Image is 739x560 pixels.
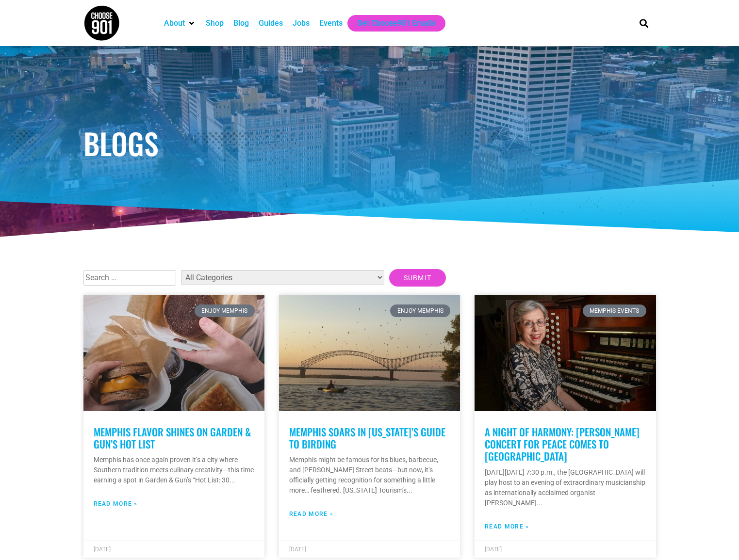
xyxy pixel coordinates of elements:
a: Get Choose901 Emails [357,17,436,29]
a: Shop [206,17,224,29]
h1: Blogs [83,128,656,158]
div: Memphis Events [583,304,646,317]
a: Read more about Memphis Soars in Tennessee’s Guide to Birding [289,510,333,518]
a: Read more about Memphis Flavor Shines on Garden & Gun’s Hot List [94,499,138,508]
p: [DATE][DATE] 7:30 p.m., the [GEOGRAPHIC_DATA] will play host to an evening of extraordinary music... [485,467,645,508]
a: A Night of Harmony: [PERSON_NAME] Concert for Peace Comes to [GEOGRAPHIC_DATA] [485,424,640,464]
p: Memphis might be famous for its blues, barbecue, and [PERSON_NAME] Street beats—but now, it’s off... [289,455,450,496]
a: About [164,17,185,29]
div: Search [636,15,652,31]
span: [DATE] [94,546,111,553]
span: [DATE] [289,546,306,553]
a: Two people hold breakfast sandwiches with melted cheese in takeout containers from Kinfolk Memphi... [83,295,264,411]
div: Enjoy Memphis [195,304,255,317]
a: Guides [259,17,283,29]
a: Events [319,17,343,29]
p: Memphis has once again proven it’s a city where Southern tradition meets culinary creativity—this... [94,455,254,485]
a: A person kayaking on the Memphis river at sunset with a large arched bridge in the background and... [279,295,460,411]
div: Enjoy Memphis [390,304,450,317]
a: Read more about A Night of Harmony: Gail Archer’s Concert for Peace Comes to Memphis [485,522,529,531]
div: About [159,15,201,32]
nav: Main nav [159,15,623,32]
input: Search … [83,270,176,286]
a: Jobs [293,17,310,29]
a: Blog [233,17,249,29]
span: [DATE] [485,546,502,553]
a: Memphis Flavor Shines on Garden & Gun’s Hot List [94,424,251,451]
a: Memphis Soars in [US_STATE]’s Guide to Birding [289,424,445,451]
input: Submit [389,269,446,287]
